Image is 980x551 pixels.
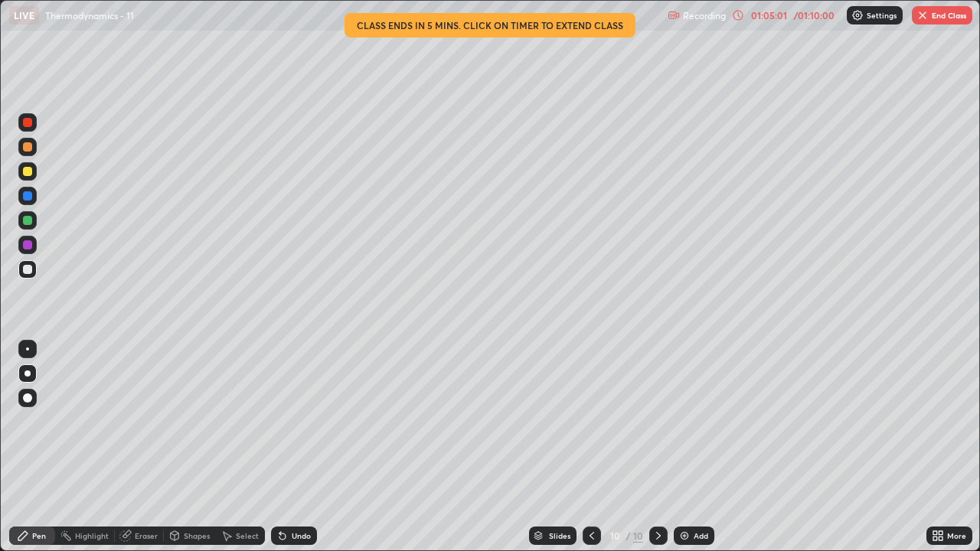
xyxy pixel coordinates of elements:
[678,530,691,542] img: add-slide-button
[45,9,134,21] p: Thermodynamics - 11
[668,9,680,21] img: recording.375f2c34.svg
[867,11,897,19] p: Settings
[947,532,966,540] div: More
[626,531,630,540] div: /
[633,529,643,543] div: 10
[790,11,838,20] div: / 01:10:00
[14,9,34,21] p: LIVE
[912,6,972,24] button: End Class
[184,532,210,540] div: Shapes
[292,532,311,540] div: Undo
[851,9,864,21] img: class-settings-icons
[32,532,46,540] div: Pen
[916,9,929,21] img: end-class-cross
[135,532,158,540] div: Eraser
[549,532,570,540] div: Slides
[694,532,708,540] div: Add
[75,532,109,540] div: Highlight
[747,11,790,20] div: 01:05:01
[607,531,622,540] div: 10
[236,532,259,540] div: Select
[683,10,726,21] p: Recording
